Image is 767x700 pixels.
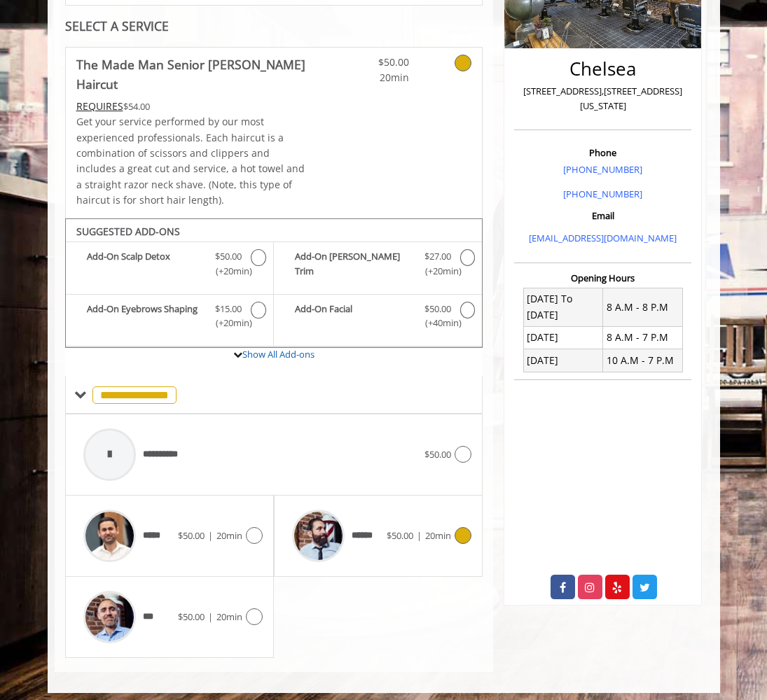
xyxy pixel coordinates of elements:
span: | [417,529,422,542]
h3: Opening Hours [514,273,691,283]
span: $50.00 [387,529,413,542]
span: $50.00 [424,302,451,316]
p: Get your service performed by our most experienced professionals. Each haircut is a combination o... [76,114,309,208]
span: | [208,610,213,623]
label: Add-On Eyebrows Shaping [73,302,266,335]
b: Add-On [PERSON_NAME] Trim [295,249,415,279]
div: SELECT A SERVICE [65,20,483,33]
span: 20min [343,70,409,85]
td: 8 A.M - 7 P.M [603,326,682,349]
span: (+20min ) [213,316,244,330]
h2: Chelsea [518,59,688,79]
b: Add-On Scalp Detox [87,249,207,279]
td: [DATE] [523,326,602,349]
b: Add-On Facial [295,302,415,331]
span: $50.00 [424,448,451,461]
span: $15.00 [215,302,242,316]
td: 8 A.M - 8 P.M [603,288,682,326]
span: (+20min ) [422,264,452,279]
b: The Made Man Senior [PERSON_NAME] Haircut [76,55,309,94]
span: $50.00 [343,55,409,70]
span: $50.00 [178,610,205,623]
td: [DATE] To [DATE] [523,288,602,326]
a: [PHONE_NUMBER] [563,188,642,200]
span: 20min [425,529,451,542]
a: Show All Add-ons [242,348,315,360]
span: $50.00 [178,529,205,542]
b: SUGGESTED ADD-ONS [76,225,180,238]
span: (+20min ) [213,264,244,279]
td: [DATE] [523,349,602,372]
span: 20min [216,529,242,542]
h3: Email [518,211,688,220]
label: Add-On Beard Trim [281,249,475,282]
td: 10 A.M - 7 P.M [603,349,682,372]
span: | [208,529,213,542]
b: Add-On Eyebrows Shaping [87,302,207,331]
h3: Phone [518,148,688,157]
span: 20min [216,610,242,623]
label: Add-On Scalp Detox [73,249,266,282]
div: The Made Man Senior Barber Haircut Add-onS [65,218,483,349]
label: Add-On Facial [281,302,475,335]
span: $27.00 [424,249,451,264]
a: [EMAIL_ADDRESS][DOMAIN_NAME] [529,232,677,244]
p: [STREET_ADDRESS],[STREET_ADDRESS][US_STATE] [518,84,688,113]
span: This service needs some Advance to be paid before we block your appointment [76,99,123,113]
span: $50.00 [215,249,242,264]
a: [PHONE_NUMBER] [563,163,642,176]
span: (+40min ) [422,316,452,330]
div: $54.00 [76,99,309,114]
